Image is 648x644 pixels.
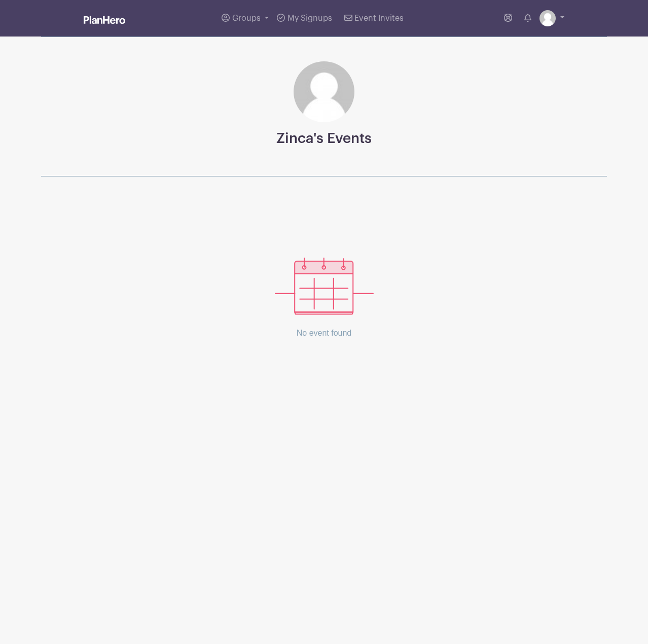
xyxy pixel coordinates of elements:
[354,14,404,22] span: Event Invites
[294,61,354,122] img: default-ce2991bfa6775e67f084385cd625a349d9dcbb7a52a09fb2fda1e96e2d18dcdb.png
[84,16,125,24] img: logo_white-6c42ec7e38ccf1d336a20a19083b03d10ae64f83f12c07503d8b9e83406b4c7d.svg
[276,130,372,148] h3: Zinca's Events
[275,315,374,351] p: No event found
[539,10,556,26] img: default-ce2991bfa6775e67f084385cd625a349d9dcbb7a52a09fb2fda1e96e2d18dcdb.png
[287,14,332,22] span: My Signups
[232,14,261,22] span: Groups
[275,258,374,315] img: events_empty-56550af544ae17c43cc50f3ebafa394433d06d5f1891c01edc4b5d1d59cfda54.svg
